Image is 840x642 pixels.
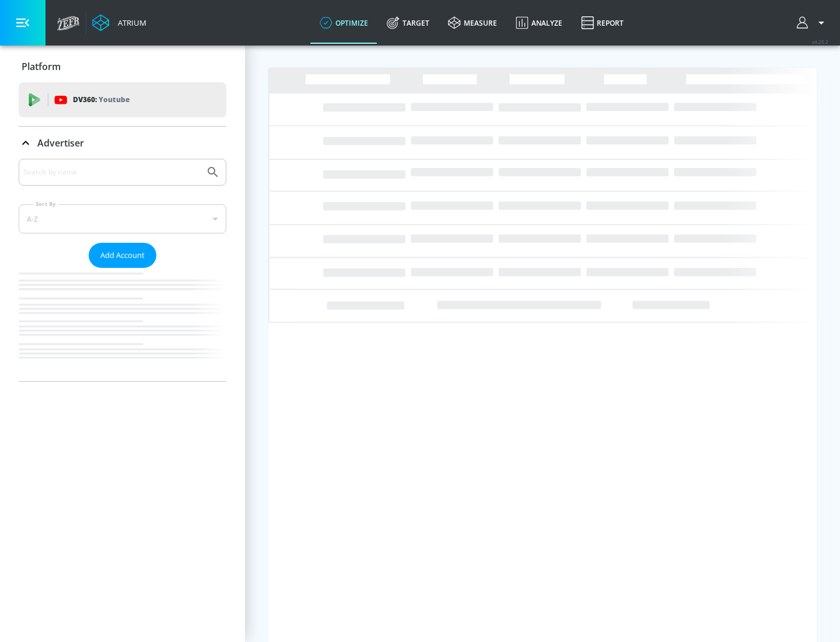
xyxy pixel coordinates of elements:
[19,159,226,381] div: Advertiser
[100,249,145,262] span: Add Account
[22,60,61,73] p: Platform
[33,200,58,208] label: Sort By
[89,243,156,268] button: Add Account
[99,93,129,106] p: Youtube
[19,82,226,117] div: DV360: Youtube
[310,2,377,44] a: optimize
[19,50,226,83] div: Platform
[572,2,633,44] a: Report
[812,39,828,45] span: v 4.25.2
[377,2,439,44] a: Target
[23,165,200,180] input: Search by name
[19,127,226,159] div: Advertiser
[506,2,572,44] a: Analyze
[19,204,226,233] div: A-Z
[73,93,129,106] p: DV360:
[19,268,226,381] nav: list of Advertiser
[439,2,506,44] a: measure
[113,18,146,28] div: Atrium
[92,14,146,32] a: Atrium
[37,137,84,149] p: Advertiser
